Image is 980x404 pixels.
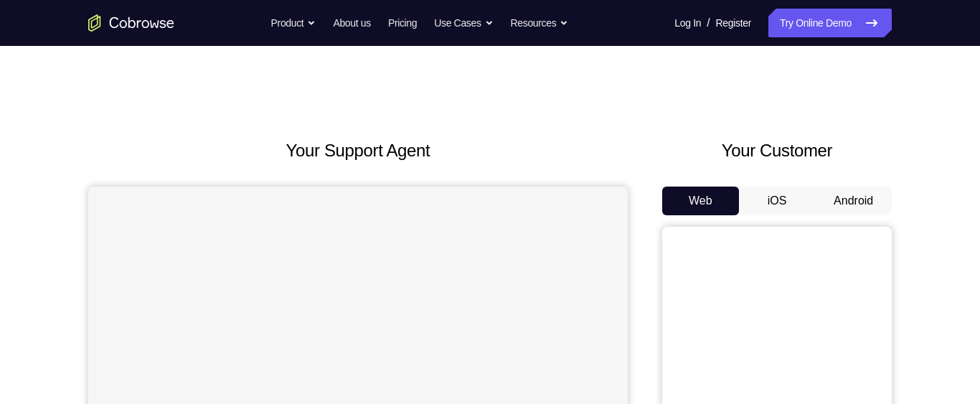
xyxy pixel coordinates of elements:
h2: Your Support Agent [88,138,628,164]
span: / [707,14,710,32]
a: Go to the home page [88,14,174,32]
a: Try Online Demo [768,9,892,37]
button: iOS [739,187,816,215]
a: Register [716,9,751,37]
button: Android [815,187,892,215]
a: Log In [674,9,701,37]
h2: Your Customer [662,138,892,164]
button: Use Cases [434,9,493,37]
button: Resources [511,9,569,37]
a: Pricing [388,9,417,37]
button: Web [662,187,739,215]
button: Product [271,9,316,37]
a: About us [333,9,370,37]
